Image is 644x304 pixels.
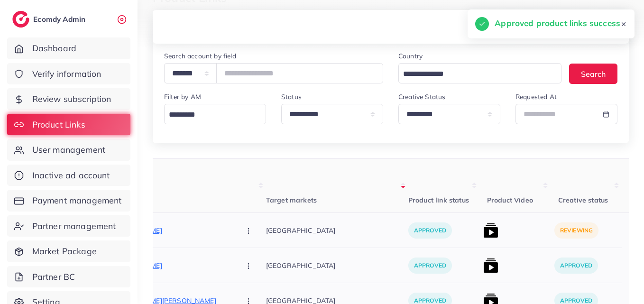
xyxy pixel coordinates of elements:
[7,114,130,136] a: Product Links
[408,196,469,204] span: Product link status
[398,92,445,101] label: Creative Status
[7,88,130,110] a: Review subscription
[12,11,88,28] a: logoEcomdy Admin
[32,93,111,105] span: Review subscription
[32,42,76,55] span: Dashboard
[32,220,116,232] span: Partner management
[408,258,452,274] p: approved
[554,222,598,239] p: reviewing
[32,119,85,131] span: Product Links
[32,68,101,80] span: Verify information
[398,63,561,83] div: Search for option
[166,108,260,122] input: Search for option
[32,169,110,182] span: Inactive ad account
[91,225,233,236] p: [URL][DOMAIN_NAME]
[7,139,130,161] a: User management
[400,67,549,82] input: Search for option
[487,196,533,204] span: Product Video
[7,37,130,59] a: Dashboard
[164,92,201,101] label: Filter by AM
[398,51,423,61] label: Country
[32,245,97,258] span: Market Package
[483,223,498,238] img: list product video
[7,63,130,85] a: Verify information
[266,196,317,204] span: Target markets
[7,215,130,237] a: Partner management
[7,266,130,288] a: Partner BC
[569,64,617,84] button: Search
[558,196,608,204] span: Creative status
[91,260,233,271] p: [URL][DOMAIN_NAME]
[515,92,557,101] label: Requested At
[483,258,498,273] img: list product video
[32,271,75,283] span: Partner BC
[266,255,408,276] p: [GEOGRAPHIC_DATA]
[164,51,236,61] label: Search account by field
[12,11,29,28] img: logo
[495,17,620,29] h5: Approved product links success
[7,165,130,186] a: Inactive ad account
[32,144,105,156] span: User management
[164,104,266,124] div: Search for option
[266,220,408,241] p: [GEOGRAPHIC_DATA]
[7,240,130,262] a: Market Package
[33,15,88,24] h2: Ecomdy Admin
[7,190,130,212] a: Payment management
[32,194,122,207] span: Payment management
[554,258,598,274] p: approved
[281,92,302,101] label: Status
[408,222,452,239] p: approved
